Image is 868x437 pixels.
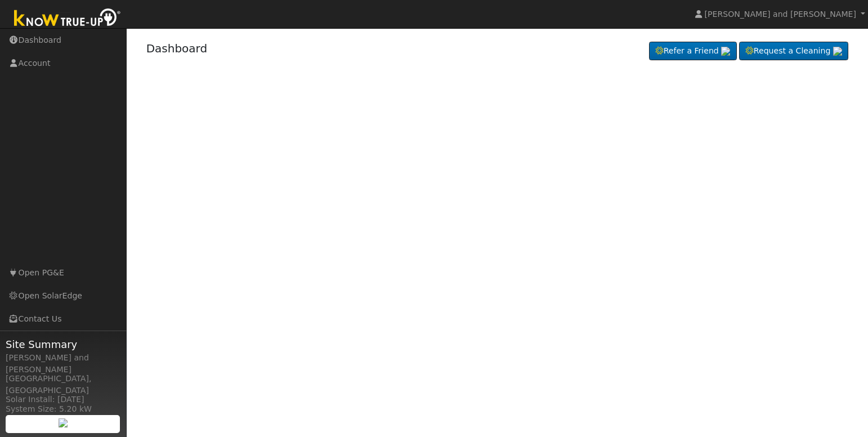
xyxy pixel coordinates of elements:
img: retrieve [833,47,842,56]
img: retrieve [59,418,68,427]
div: [GEOGRAPHIC_DATA], [GEOGRAPHIC_DATA] [6,373,120,396]
div: [PERSON_NAME] and [PERSON_NAME] [6,352,120,376]
a: Refer a Friend [649,42,737,61]
a: Request a Cleaning [739,42,848,61]
span: Site Summary [6,337,120,352]
img: retrieve [721,47,730,56]
a: Dashboard [146,42,208,55]
div: System Size: 5.20 kW [6,403,120,415]
div: Solar Install: [DATE] [6,394,120,405]
img: Know True-Up [8,6,127,32]
span: [PERSON_NAME] and [PERSON_NAME] [705,10,856,19]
